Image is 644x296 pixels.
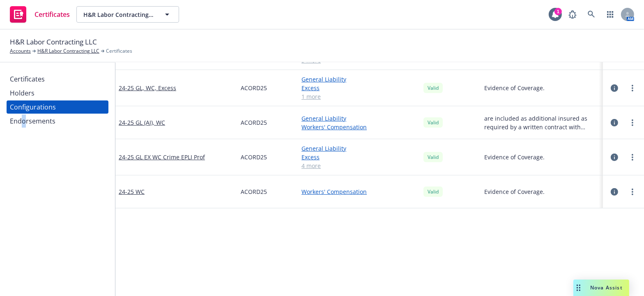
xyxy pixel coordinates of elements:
span: H&R Labor Contracting LLC [10,37,97,47]
a: Excess [301,153,417,161]
a: H&R Labor Contracting LLC [37,47,99,55]
a: 24-25 GL, WC, Excess [119,84,176,92]
a: Holders [7,86,108,100]
a: 24-25 WC [119,187,145,196]
button: Evidence of Coverage. [484,84,545,92]
div: ACORD25 [237,139,298,175]
a: Accounts [10,47,31,55]
a: General Liability [301,75,417,84]
span: Certificates [34,11,70,18]
button: are included as additional insured as required by a written contract with respect to General Liab... [484,114,600,131]
div: Configurations [10,100,56,114]
a: Configurations [7,100,108,114]
a: more [628,187,637,197]
button: Nova Assist [573,280,629,296]
span: Nova Assist [590,284,623,291]
span: Certificates [106,47,132,55]
a: more [628,118,637,128]
a: Excess [301,84,417,92]
a: more [628,152,637,162]
a: Search [583,6,600,23]
button: H&R Labor Contracting LLC [76,6,179,23]
a: Certificates [7,72,108,86]
div: Valid [423,117,443,128]
div: Valid [423,83,443,93]
div: ACORD25 [237,175,298,208]
span: H&R Labor Contracting LLC [83,10,154,19]
a: 4 more [301,161,417,170]
div: Valid [423,152,443,162]
div: Certificates [10,72,45,86]
a: General Liability [301,144,417,153]
div: Valid [423,186,443,197]
div: 1 [554,8,562,15]
a: Endorsements [7,114,108,128]
a: Workers' Compensation [301,187,417,196]
a: Certificates [7,3,73,26]
a: more [628,83,637,93]
a: 24-25 GL (AI), WC [119,118,165,127]
div: Endorsements [10,114,55,128]
a: Workers' Compensation [301,123,417,131]
a: General Liability [301,114,417,123]
a: 24-25 GL EX WC Crime EPLI Prof [119,153,205,161]
div: ACORD25 [237,106,298,139]
a: Report a Bug [564,6,581,23]
div: Drag to move [573,280,584,296]
div: ACORD25 [237,70,298,106]
a: Switch app [602,6,619,23]
button: Evidence of Coverage. [484,153,545,161]
a: 1 more [301,92,417,101]
button: Evidence of Coverage. [484,187,545,196]
div: Holders [10,86,34,100]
